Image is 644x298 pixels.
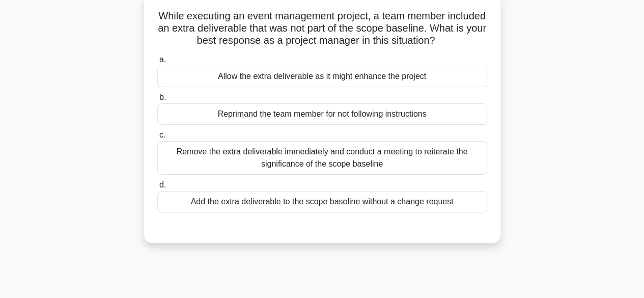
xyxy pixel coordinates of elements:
div: Reprimand the team member for not following instructions [157,103,487,125]
div: Allow the extra deliverable as it might enhance the project [157,66,487,87]
span: a. [159,55,166,64]
div: Add the extra deliverable to the scope baseline without a change request [157,191,487,212]
span: b. [159,93,166,101]
div: Remove the extra deliverable immediately and conduct a meeting to reiterate the significance of t... [157,141,487,175]
span: d. [159,180,166,189]
span: c. [159,130,165,139]
h5: While executing an event management project, a team member included an extra deliverable that was... [156,10,488,47]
